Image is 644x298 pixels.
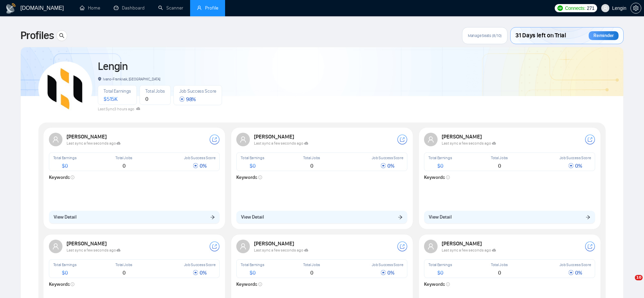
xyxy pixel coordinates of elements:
[62,163,68,169] span: $ 0
[568,269,582,276] span: 0 %
[372,262,403,267] span: Job Success Score
[158,5,183,11] a: searchScanner
[98,77,102,81] span: environment
[310,163,313,169] span: 0
[437,269,443,276] span: $ 0
[303,262,320,267] span: Total Jobs
[491,155,508,160] span: Total Jobs
[49,174,75,180] strong: Keywords
[98,77,160,81] span: Ivano-Frankivsk, [GEOGRAPHIC_DATA]
[52,136,59,143] span: user
[236,281,262,287] strong: Keywords
[258,175,262,179] span: info-circle
[254,133,295,140] strong: [PERSON_NAME]
[442,133,483,140] strong: [PERSON_NAME]
[442,240,483,247] strong: [PERSON_NAME]
[71,175,74,179] span: info-circle
[114,5,145,11] a: dashboardDashboard
[603,6,608,11] span: user
[5,3,16,14] img: logo
[310,269,313,276] span: 0
[53,155,77,160] span: Total Earnings
[205,5,218,11] span: Profile
[381,269,394,276] span: 0 %
[179,88,216,94] span: Job Success Score
[236,174,262,180] strong: Keywords
[210,215,215,219] span: arrow-right
[67,248,121,253] span: Last sync a few seconds ago
[241,155,264,160] span: Total Earnings
[54,213,76,221] span: View Detail
[104,88,131,94] span: Total Earnings
[250,163,255,169] span: $ 0
[429,213,452,221] span: View Detail
[565,4,585,12] span: Connects:
[557,5,563,11] img: upwork-logo.png
[197,5,202,10] span: user
[428,155,452,160] span: Total Earnings
[179,96,196,103] span: 98 %
[254,141,308,146] span: Last sync a few seconds ago
[241,262,264,267] span: Total Earnings
[303,155,320,160] span: Total Jobs
[498,163,501,169] span: 0
[491,262,508,267] span: Total Jobs
[57,33,67,38] span: search
[381,163,394,169] span: 0 %
[442,141,496,146] span: Last sync a few seconds ago
[98,107,140,111] span: Last Sync 3 hours ago
[424,174,450,180] strong: Keywords
[67,240,108,247] strong: [PERSON_NAME]
[568,163,582,169] span: 0 %
[442,248,496,253] span: Last sync a few seconds ago
[630,3,641,14] button: setting
[587,4,594,12] span: 271
[184,155,216,160] span: Job Success Score
[62,269,68,276] span: $ 0
[446,282,450,286] span: info-circle
[67,141,121,146] span: Last sync a few seconds ago
[80,5,100,11] a: homeHome
[446,175,450,179] span: info-circle
[193,163,206,169] span: 0 %
[67,133,108,140] strong: [PERSON_NAME]
[559,155,591,160] span: Job Success Score
[115,262,132,267] span: Total Jobs
[49,211,220,224] button: View Detailarrow-right
[193,269,206,276] span: 0 %
[437,163,443,169] span: $ 0
[586,215,590,219] span: arrow-right
[49,281,75,287] strong: Keywords
[145,96,148,102] span: 0
[236,211,407,224] button: View Detailarrow-right
[104,96,117,102] span: $ 515K
[115,155,132,160] span: Total Jobs
[123,269,126,276] span: 0
[52,243,59,250] span: user
[20,27,54,44] span: Profiles
[427,136,434,143] span: user
[498,269,501,276] span: 0
[241,213,264,221] span: View Detail
[254,248,308,253] span: Last sync a few seconds ago
[98,60,128,73] a: Lengin
[240,136,246,143] span: user
[589,31,619,40] div: Reminder
[398,215,403,219] span: arrow-right
[42,64,89,112] img: Lengin
[240,243,246,250] span: user
[424,281,450,287] strong: Keywords
[621,275,637,291] iframe: Intercom live chat
[428,262,452,267] span: Total Earnings
[71,282,74,286] span: info-circle
[53,262,77,267] span: Total Earnings
[56,30,67,41] button: search
[631,5,641,11] span: setting
[123,163,126,169] span: 0
[184,262,216,267] span: Job Success Score
[145,88,165,94] span: Total Jobs
[559,262,591,267] span: Job Success Score
[254,240,295,247] strong: [PERSON_NAME]
[515,30,566,41] span: 31 Days left on Trial
[635,275,643,280] span: 10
